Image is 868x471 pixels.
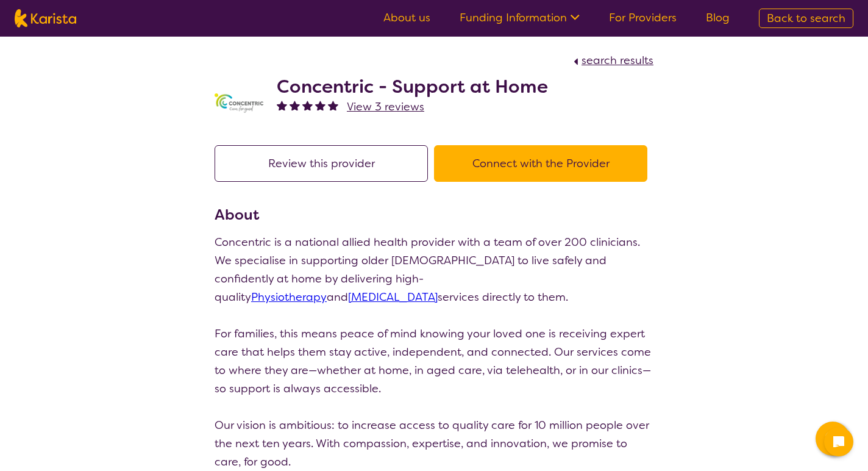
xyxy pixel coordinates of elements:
a: View 3 reviews [347,98,424,116]
img: fullstar [315,100,325,110]
a: Review this provider [215,156,434,171]
a: search results [571,53,653,68]
h2: Concentric - Support at Home [277,76,548,98]
img: h3dfvoetcbe6d57qsjjs.png [215,93,263,113]
a: About us [383,10,430,25]
img: fullstar [328,100,338,110]
button: Channel Menu [816,422,850,456]
a: Physiotherapy [251,290,327,304]
a: Back to search [759,9,853,28]
a: Funding Information [460,10,580,25]
span: For families, this means peace of mind knowing your loved one is receiving expert care that helps... [215,326,651,396]
span: View 3 reviews [347,99,424,114]
span: search results [582,53,653,68]
button: Review this provider [215,145,428,182]
img: fullstar [290,100,300,110]
a: Blog [706,10,730,25]
h3: About [215,204,653,226]
img: Karista logo [15,9,76,27]
span: Concentric is a national allied health provider with a team of over 200 clinicians. We specialise... [215,235,640,304]
a: For Providers [609,10,677,25]
span: Back to search [767,11,845,26]
button: Connect with the Provider [434,145,647,182]
img: fullstar [277,100,287,110]
img: fullstar [302,100,313,110]
a: [MEDICAL_DATA] [348,290,438,304]
span: Our vision is ambitious: to increase access to quality care for 10 million people over the next t... [215,418,649,469]
a: Connect with the Provider [434,156,653,171]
